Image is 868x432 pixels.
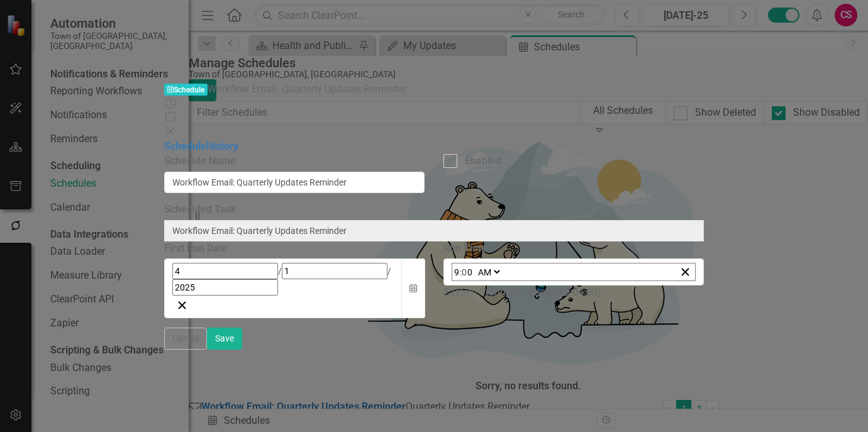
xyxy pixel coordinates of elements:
label: Schedule Name [164,154,425,169]
span: Schedule [164,84,208,96]
div: Enabled [465,154,501,169]
a: Schedule [164,140,206,152]
button: Cancel [164,328,207,350]
span: : [460,267,462,278]
label: Scheduled Task [164,202,704,217]
input: -- [462,263,473,280]
button: Save [207,328,242,350]
a: History [206,140,238,152]
div: Eastern Standard Time (UTC-04:00) [443,285,704,300]
span: / [278,266,282,276]
label: Run Time [443,241,704,256]
input: -- [453,263,460,280]
input: Schedule Name [164,172,425,193]
span: Workflow Email: Quarterly Updates Reminder [208,83,406,95]
div: First Run Date [164,241,425,256]
span: / [387,266,391,276]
